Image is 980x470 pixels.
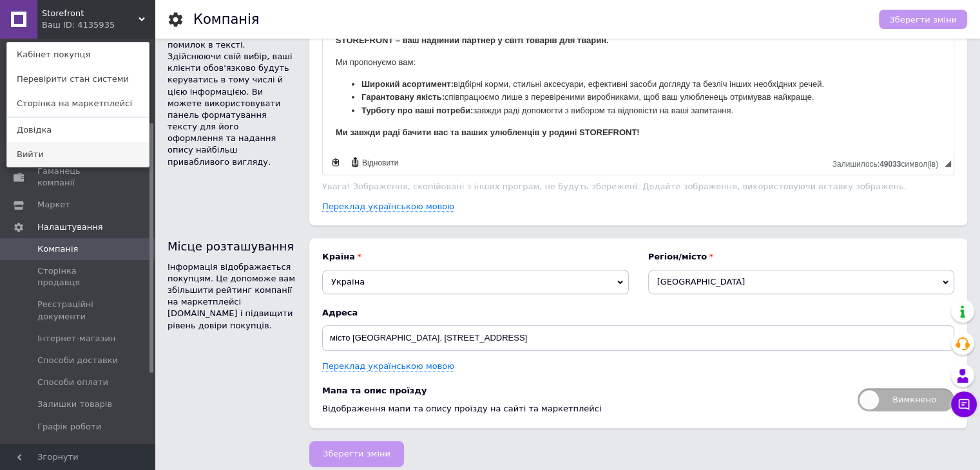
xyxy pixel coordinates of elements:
div: Ваш ID: 4135935 [42,19,96,31]
li: завжди раді допомогти з вибором та відповісти на ваші запитання. [39,113,592,127]
a: Переклад українською мовою [322,361,454,371]
a: Зробити резервну копію зараз [329,155,343,169]
strong: STOREFRONT – ваш надійний партнер у світі товарів для тварин. [13,44,286,54]
a: Перевірити стан системи [7,67,149,91]
a: Вийти [7,142,149,167]
strong: Ми завжди раді бачити вас та ваших улюбленців у родині STOREFRONT! [13,136,317,146]
span: Інтернет-магазин [37,333,115,344]
span: Способи оплати [37,377,108,388]
span: Потягніть для зміни розмірів [945,160,951,167]
span: Реєстраційні документи [37,299,119,322]
li: відбірні корми, стильні аксесуари, ефективні засоби догляду та безліч інших необхідних речей. [39,87,592,100]
div: Кiлькiсть символiв [832,156,945,169]
span: [GEOGRAPHIC_DATA] [648,270,955,294]
strong: Широкий асортимент: [39,88,131,98]
span: Маркет [37,199,70,211]
span: Гаманець компанії [37,165,119,189]
p: Увага! Зображення, скопійовані з інших програм, не будуть збережені. Додайте зображення, використ... [322,182,954,191]
span: Компанія [37,243,78,255]
span: 49033 [879,160,901,169]
strong: Гарантовану якість: [39,101,122,111]
button: Чат з покупцем [951,391,977,417]
span: Відновити [360,158,398,169]
div: Інформація відображається покупцям. Це допоможе вам збільшити рейтинг компанії на маркетплейсі [D... [168,261,296,332]
strong: Турботу про ваші потреби: [39,115,150,124]
p: Ми пропонуємо вам: [13,65,618,79]
p: Завітайте до нашого інтернет-магазину та пориньте у світ якісних товарів, створених з особливою л... [13,21,618,35]
span: Вимкнено [858,388,954,411]
h1: Компанія [193,12,259,27]
span: Способи доставки [37,355,118,366]
span: Сторінка продавця [37,265,119,288]
li: співпрацюємо лише з перевіреними виробниками, щоб ваш улюбленець отримував найкраще. [39,100,592,113]
b: Регіон/місто [648,251,955,263]
span: Storefront [42,8,139,19]
b: Країна [322,251,629,263]
span: Залишки товарів [37,399,112,410]
p: Відображення мапи та опису проїзду на сайті та маркетплейсі [322,403,845,415]
div: Місце розташування [168,238,296,254]
input: Повна адреса компанії [322,325,954,351]
a: Сторінка на маркетплейсі [7,91,149,116]
span: Повернення та гарантія [37,443,119,466]
b: Мапа та опис проїзду [322,385,845,397]
a: Відновити [348,155,400,169]
span: Україна [322,270,629,294]
a: Довідка [7,118,149,142]
b: Адреса [322,307,954,319]
a: Переклад українською мовою [322,202,454,212]
a: Кабінет покупця [7,42,149,67]
span: Графік роботи [37,421,101,433]
span: Налаштування [37,221,103,233]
